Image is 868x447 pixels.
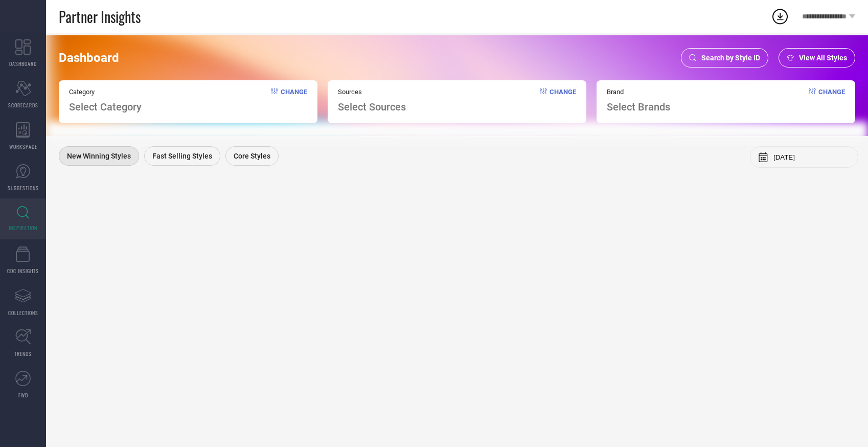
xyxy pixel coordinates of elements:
span: CDC INSIGHTS [7,267,39,275]
span: WORKSPACE [9,143,37,150]
span: Change [550,88,576,113]
span: Select Category [69,101,142,113]
span: Change [818,88,845,113]
span: SCORECARDS [8,101,38,109]
span: COLLECTIONS [8,309,38,317]
span: Core Styles [234,152,270,160]
span: Brand [607,88,670,96]
span: FWD [18,391,28,399]
span: INSPIRATION [9,224,37,232]
span: Change [281,88,307,113]
span: Sources [338,88,406,96]
span: Category [69,88,142,96]
span: View All Styles [799,54,847,62]
span: Fast Selling Styles [152,152,212,160]
div: Open download list [771,7,789,26]
span: SUGGESTIONS [8,184,39,192]
span: TRENDS [14,350,32,357]
span: DASHBOARD [9,60,37,68]
span: Partner Insights [59,6,141,27]
span: New Winning Styles [67,152,131,160]
span: Select Brands [607,101,670,113]
span: Select Sources [338,101,406,113]
span: Dashboard [59,51,119,65]
input: Select month [773,153,850,161]
span: Search by Style ID [701,54,760,62]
